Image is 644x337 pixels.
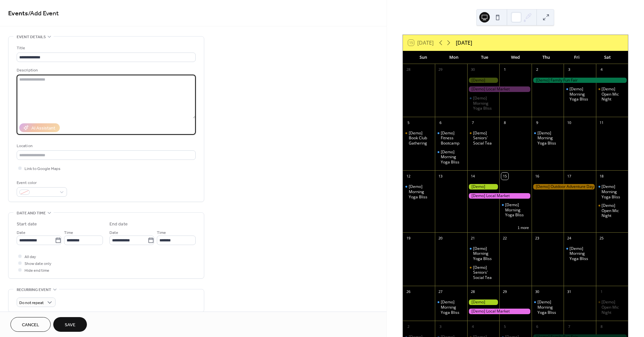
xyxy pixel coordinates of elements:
[408,51,439,64] div: Sun
[435,130,467,146] div: [Demo] Fitness Bootcamp
[17,34,46,40] span: Event details
[532,184,596,190] div: [Demo] Outdoor Adventure Day
[405,288,412,295] div: 26
[467,96,499,111] div: [Demo] Morning Yoga Bliss
[532,299,564,315] div: [Demo] Morning Yoga Bliss
[564,246,596,261] div: [Demo] Morning Yoga Bliss
[467,299,499,305] div: [Demo] Gardening Workshop
[469,119,476,126] div: 7
[467,246,499,261] div: [Demo] Morning Yoga Bliss
[437,323,444,330] div: 3
[409,130,433,146] div: [Demo] Book Club Gathering
[499,202,531,218] div: [Demo] Morning Yoga Bliss
[17,179,66,186] div: Event color
[25,267,49,274] span: Hide end time
[109,229,118,236] span: Date
[437,288,444,295] div: 27
[467,309,532,314] div: [Demo] Local Market
[405,235,412,242] div: 19
[473,265,497,280] div: [Demo] Seniors' Social Tea
[534,235,541,242] div: 23
[437,66,444,73] div: 29
[467,130,499,146] div: [Demo] Seniors' Social Tea
[532,78,628,83] div: [Demo] Family Fun Fair
[532,130,564,146] div: [Demo] Morning Yoga Bliss
[437,235,444,242] div: 20
[469,288,476,295] div: 28
[8,7,28,20] a: Events
[501,323,508,330] div: 5
[602,299,625,315] div: [Demo] Open Mic Night
[17,210,46,217] span: Date and time
[501,173,508,180] div: 15
[467,78,499,83] div: [Demo] Gardening Workshop
[403,184,435,199] div: [Demo] Morning Yoga Bliss
[534,323,541,330] div: 6
[17,286,51,293] span: Recurring event
[566,119,573,126] div: 10
[10,317,51,332] button: Cancel
[405,173,412,180] div: 12
[570,246,593,261] div: [Demo] Morning Yoga Bliss
[602,86,625,102] div: [Demo] Open Mic Night
[534,119,541,126] div: 9
[570,86,593,102] div: [Demo] Morning Yoga Bliss
[537,299,561,315] div: [Demo] Morning Yoga Bliss
[157,229,166,236] span: Time
[501,66,508,73] div: 1
[435,149,467,165] div: [Demo] Morning Yoga Bliss
[405,323,412,330] div: 2
[441,299,465,315] div: [Demo] Morning Yoga Bliss
[25,260,51,267] span: Show date only
[403,130,435,146] div: [Demo] Book Club Gathering
[596,86,628,102] div: [Demo] Open Mic Night
[501,288,508,295] div: 29
[53,317,87,332] button: Save
[28,7,59,20] span: / Add Event
[467,184,499,190] div: [Demo] Gardening Workshop
[441,130,465,146] div: [Demo] Fitness Bootcamp
[467,265,499,280] div: [Demo] Seniors' Social Tea
[22,322,39,329] span: Cancel
[25,253,36,260] span: All day
[473,246,497,261] div: [Demo] Morning Yoga Bliss
[409,184,433,199] div: [Demo] Morning Yoga Bliss
[501,119,508,126] div: 8
[17,221,37,228] div: Start date
[435,299,467,315] div: [Demo] Morning Yoga Bliss
[598,119,605,126] div: 11
[592,51,623,64] div: Sat
[534,288,541,295] div: 30
[598,235,605,242] div: 25
[405,66,412,73] div: 28
[19,299,44,307] span: Do not repeat
[469,66,476,73] div: 30
[467,193,532,199] div: [Demo] Local Market
[469,323,476,330] div: 4
[598,323,605,330] div: 8
[469,173,476,180] div: 14
[64,229,73,236] span: Time
[534,173,541,180] div: 16
[602,203,625,218] div: [Demo] Open Mic Night
[17,143,194,149] div: Location
[469,51,500,64] div: Tue
[17,45,194,52] div: Title
[515,224,531,230] button: 1 more
[566,288,573,295] div: 31
[561,51,592,64] div: Fri
[500,51,531,64] div: Wed
[566,323,573,330] div: 7
[405,119,412,126] div: 5
[473,130,497,146] div: [Demo] Seniors' Social Tea
[596,184,628,199] div: [Demo] Morning Yoga Bliss
[437,173,444,180] div: 13
[469,235,476,242] div: 21
[566,235,573,242] div: 24
[598,66,605,73] div: 4
[17,67,194,74] div: Description
[501,235,508,242] div: 22
[505,202,529,218] div: [Demo] Morning Yoga Bliss
[439,51,470,64] div: Mon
